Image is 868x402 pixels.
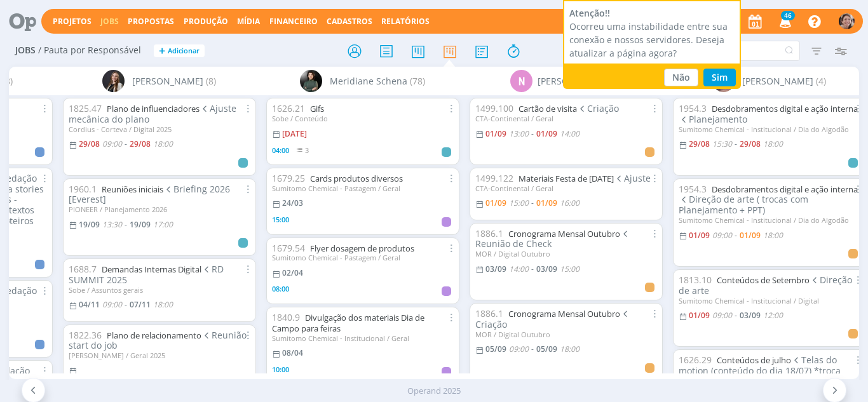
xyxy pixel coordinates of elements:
span: Ajuste [614,172,651,184]
span: 01/09 [485,128,506,139]
a: Materiais Festa de [DATE] [519,173,614,184]
: 18:00 [153,299,173,310]
: 01/09 [689,310,710,321]
a: Desdobramentos digital e ação interna [712,184,858,195]
div: Sumitomo Chemical - Institucional / Dia do Algodão [679,216,860,224]
span: 1626.21 [272,102,305,114]
: 18:00 [153,138,173,149]
span: [PERSON_NAME] [742,74,813,88]
span: Briefing 2026 [Everest] [69,183,231,206]
span: (8) [206,74,216,88]
span: 1688.7 [69,263,97,275]
: 19/09 [79,219,100,230]
button: Projetos [49,17,95,27]
div: Sumitomo Chemical - Institucional / Geral [272,334,454,342]
: - [125,140,127,148]
div: Sumitomo Chemical - Institucional / Digital [679,297,860,305]
: 07/11 [130,299,151,310]
: 17:00 [153,219,173,230]
span: 18:00 [560,344,580,354]
span: 03/09 [485,264,506,274]
: 18:00 [763,230,783,241]
span: Ajuste mecânica do plano [69,102,237,125]
span: 1960.1 [69,183,97,195]
button: Sim [703,69,736,86]
: 29/08 [740,138,761,149]
span: Direção de arte ( trocas com Planejamento + PPT) [679,193,809,216]
img: M [300,70,322,92]
: - [735,312,737,319]
div: MOR / Digital Outubro [475,250,657,258]
span: Criação [475,307,631,330]
span: 15:00 [509,198,529,208]
span: 1626.29 [679,354,712,366]
span: 05/09 [536,344,557,354]
: 09:00 [102,138,122,149]
span: 1679.54 [272,242,305,254]
div: CTA-Continental / Geral [475,114,657,123]
div: Sumitomo Chemical - Pastagem / Geral [272,253,454,262]
div: Sumitomo Chemical - Pastagem / Geral [272,184,454,192]
span: 01/09 [536,128,557,139]
span: Criação [577,102,620,114]
span: + [159,44,165,58]
a: Conteúdos de julho [717,354,791,366]
span: Planejamento [679,113,748,125]
span: Reunião de Check [475,227,631,250]
div: CTA-Continental / Geral [475,184,657,192]
span: 1840.9 [272,311,300,323]
button: 46 [771,10,797,33]
: 12:00 [763,310,783,321]
span: 1499.122 [475,172,513,184]
a: Divulgação dos materiais Dia de Campo para feiras [272,312,424,334]
: 09:00 [102,299,122,310]
: - [125,221,127,229]
: 18:00 [763,138,783,149]
a: Jobs [100,16,119,27]
span: Reunião start do job [69,329,247,352]
: 02/04 [282,267,303,278]
span: 1954.3 [679,102,707,114]
a: Cards produtos diversos [310,173,403,184]
span: RD SUMMIT 2025 [69,263,224,286]
span: Propostas [128,16,174,27]
span: / Pauta por Responsável [38,45,141,56]
: 04/11 [79,299,100,310]
: 29/08 [130,138,151,149]
: [DATE] [282,128,307,139]
span: 14:00 [509,264,529,274]
span: Jobs [15,45,36,56]
a: Relatórios [381,16,430,27]
span: 15:00 [560,264,580,274]
span: 10:00 [272,365,289,374]
span: 15:00 [272,215,289,224]
button: +Adicionar [154,44,205,58]
button: Produção [180,17,232,27]
a: Projetos [53,16,92,27]
div: Cordius - Corteva / Digital 2025 [69,125,250,133]
span: [PERSON_NAME] [132,74,203,88]
a: Cronograma Mensal Outubro [508,228,620,239]
span: 13:00 [509,128,529,139]
a: Reuniões iniciais [102,184,163,195]
img: A [839,13,855,29]
: 01/09 [689,230,710,241]
: - [735,232,737,239]
a: Cartão de visita [519,103,577,114]
span: 1886.1 [475,227,503,239]
span: Meridiane Schena [330,74,407,88]
button: Não [664,69,698,86]
: 01/09 [740,230,761,241]
: 24/03 [282,198,303,208]
span: - [531,345,534,353]
: 03/09 [740,310,761,321]
div: Atenção!! [569,6,735,20]
span: Cadastros [327,16,372,27]
span: (4) [816,74,826,88]
: 19/09 [130,219,151,230]
button: Cadastros [323,17,376,27]
span: 46 [781,11,795,20]
span: 1499.100 [475,102,513,114]
span: (78) [410,74,425,88]
span: 09:00 [509,344,529,354]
